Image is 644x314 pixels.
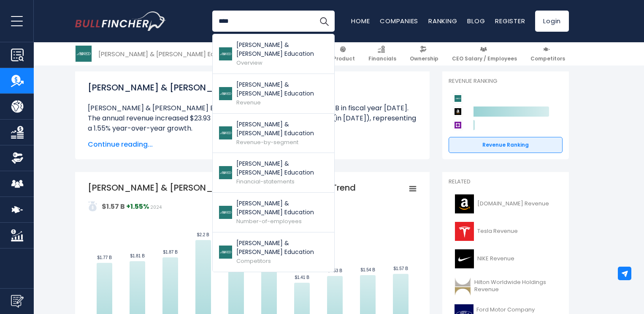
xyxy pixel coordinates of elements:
[453,93,463,104] img: Barnes & Noble Education competitors logo
[213,153,334,193] a: [PERSON_NAME] & [PERSON_NAME] Education Financial-statements
[88,103,417,134] li: [PERSON_NAME] & [PERSON_NAME] Education's annual revenue was $1.57 B in fiscal year [DATE]. The a...
[236,199,328,217] p: [PERSON_NAME] & [PERSON_NAME] Education
[454,249,475,268] img: NKE logo
[454,194,475,213] img: AMZN logo
[454,222,475,241] img: TSLA logo
[75,11,166,31] img: Bullfincher logo
[236,217,302,225] span: Number-of-employees
[213,114,334,153] a: [PERSON_NAME] & [PERSON_NAME] Education Revenue-by-segment
[130,254,145,258] text: $1.81 B
[530,55,565,62] span: Competitors
[76,46,92,62] img: BNED logo
[98,49,221,59] div: [PERSON_NAME] & [PERSON_NAME] Education
[449,178,563,186] p: Related
[449,137,563,153] a: Revenue Ranking
[360,268,375,272] text: $1.54 B
[449,247,563,270] a: NIKE Revenue
[393,266,408,271] text: $1.57 B
[236,159,328,177] p: [PERSON_NAME] & [PERSON_NAME] Education
[236,98,261,106] span: Revenue
[88,201,98,211] img: addasd
[327,268,342,273] text: $1.53 B
[75,11,166,31] a: Go to homepage
[236,239,328,257] p: [PERSON_NAME] & [PERSON_NAME] Education
[535,11,569,32] a: Login
[213,34,334,74] a: [PERSON_NAME] & [PERSON_NAME] Education Overview
[236,59,262,67] span: Overview
[88,81,417,94] h1: [PERSON_NAME] & [PERSON_NAME] Education's Revenue
[495,16,525,25] a: Register
[449,192,563,216] a: [DOMAIN_NAME] Revenue
[236,177,295,186] span: Financial-statements
[314,11,335,32] button: Search
[380,16,418,25] a: Companies
[11,152,24,164] img: Ownership
[449,275,563,298] a: Hilton Worldwide Holdings Revenue
[453,106,463,117] img: Amazon.com competitors logo
[236,41,328,58] p: [PERSON_NAME] & [PERSON_NAME] Education
[351,16,370,25] a: Home
[453,120,463,130] img: Wayfair competitors logo
[368,55,396,62] span: Financials
[197,232,209,237] text: $2.2 B
[88,139,417,150] span: Continue reading...
[295,275,309,280] text: $1.41 B
[213,74,334,114] a: [PERSON_NAME] & [PERSON_NAME] Education Revenue
[126,202,149,211] strong: +1.55%
[410,55,438,62] span: Ownership
[449,78,563,85] p: Revenue Ranking
[163,250,178,254] text: $1.87 B
[449,220,563,243] a: Tesla Revenue
[150,204,162,210] span: 2024
[527,42,569,66] a: Competitors
[452,55,517,62] span: CEO Salary / Employees
[213,193,334,232] a: [PERSON_NAME] & [PERSON_NAME] Education Number-of-employees
[454,277,472,296] img: HLT logo
[428,16,457,25] a: Ranking
[236,138,298,146] span: Revenue-by-segment
[102,202,125,211] strong: $1.57 B
[365,42,400,66] a: Financials
[467,16,485,25] a: Blog
[329,42,359,66] a: Product
[236,257,271,265] span: Competitors
[213,232,334,272] a: [PERSON_NAME] & [PERSON_NAME] Education Competitors
[406,42,442,66] a: Ownership
[236,80,328,98] p: [PERSON_NAME] & [PERSON_NAME] Education
[236,120,328,138] p: [PERSON_NAME] & [PERSON_NAME] Education
[448,42,521,66] a: CEO Salary / Employees
[97,255,112,260] text: $1.77 B
[333,55,355,62] span: Product
[88,182,356,194] tspan: [PERSON_NAME] & [PERSON_NAME] Education's Revenue Trend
